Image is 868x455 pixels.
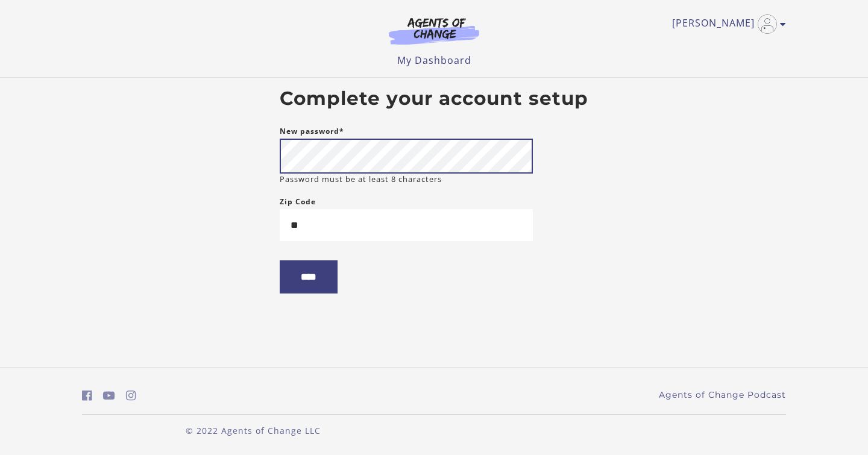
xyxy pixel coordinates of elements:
[103,387,115,404] a: https://www.youtube.com/c/AgentsofChangeTestPrepbyMeaganMitchell (Open in a new window)
[280,87,588,110] h2: Complete your account setup
[126,390,136,401] i: https://www.instagram.com/agentsofchangeprep/ (Open in a new window)
[82,424,424,437] p: © 2022 Agents of Change LLC
[103,390,115,401] i: https://www.youtube.com/c/AgentsofChangeTestPrepbyMeaganMitchell (Open in a new window)
[126,387,136,404] a: https://www.instagram.com/agentsofchangeprep/ (Open in a new window)
[672,14,780,34] a: Toggle menu
[397,54,471,67] a: My Dashboard
[280,174,442,185] small: Password must be at least 8 characters
[376,17,492,45] img: Agents of Change Logo
[280,195,316,209] label: Zip Code
[659,389,786,401] a: Agents of Change Podcast
[82,387,92,404] a: https://www.facebook.com/groups/aswbtestprep (Open in a new window)
[280,124,344,139] label: New password*
[82,390,92,401] i: https://www.facebook.com/groups/aswbtestprep (Open in a new window)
